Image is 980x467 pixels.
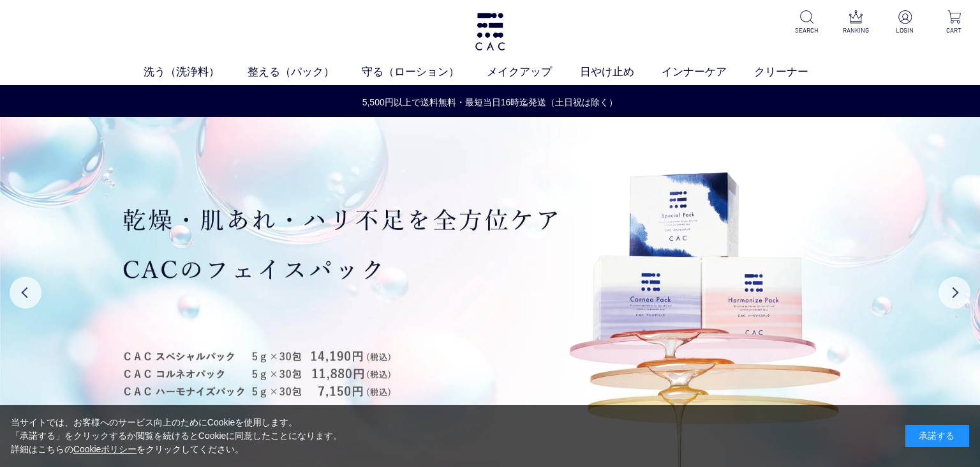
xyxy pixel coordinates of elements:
a: クリーナー [754,63,836,80]
a: SEARCH [791,10,822,35]
a: CART [939,10,970,35]
a: LOGIN [889,10,921,35]
a: メイクアップ [487,63,579,80]
p: RANKING [840,26,872,35]
a: 日やけ止め [580,63,662,80]
img: logo [473,13,507,50]
a: 洗う（洗浄料） [144,63,247,80]
div: 当サイトでは、お客様へのサービス向上のためにCookieを使用します。 「承諾する」をクリックするか閲覧を続けるとCookieに同意したことになります。 詳細はこちらの をクリックしてください。 [11,416,343,456]
a: 5,500円以上で送料無料・最短当日16時迄発送（土日祝は除く） [1,96,979,109]
button: Previous [10,277,41,309]
div: 承諾する [905,425,969,447]
p: SEARCH [791,26,822,35]
p: CART [939,26,970,35]
a: 守る（ローション） [362,63,487,80]
a: 整える（パック） [248,63,362,80]
button: Next [939,277,970,309]
a: インナーケア [662,63,754,80]
p: LOGIN [889,26,921,35]
a: RANKING [840,10,872,35]
a: Cookieポリシー [73,444,137,454]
